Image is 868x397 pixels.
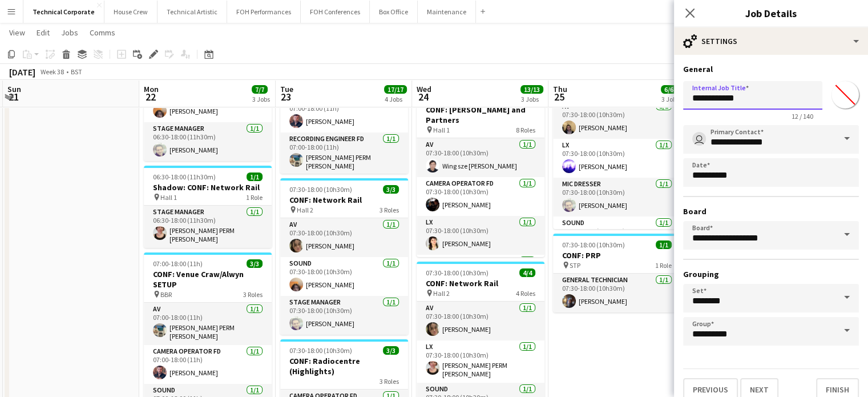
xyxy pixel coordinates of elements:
[553,250,681,260] h3: CONF: PRP
[520,85,543,94] span: 13/13
[433,126,450,134] span: Hall 1
[243,290,263,299] span: 3 Roles
[144,166,272,248] app-job-card: 06:30-18:00 (11h30m)1/1Shadow: CONF: Network Rail Hall 11 RoleStage Manager1/106:30-18:00 (11h30m...
[252,95,270,103] div: 3 Jobs
[289,185,352,194] span: 07:30-18:00 (10h30m)
[280,257,408,296] app-card-role: Sound1/107:30-18:00 (10h30m)[PERSON_NAME]
[553,84,567,94] span: Thu
[562,240,625,249] span: 07:30-18:00 (10h30m)
[661,85,677,94] span: 6/6
[385,95,406,103] div: 4 Jobs
[417,88,544,257] app-job-card: 07:30-18:00 (10h30m)8/8CONF: [PERSON_NAME] and Partners Hall 18 RolesAV1/107:30-18:00 (10h30m)Win...
[301,1,370,23] button: FOH Conferences
[683,64,859,74] h3: General
[85,25,120,40] a: Comms
[158,1,227,23] button: Technical Artistic
[144,206,272,248] app-card-role: Stage Manager1/106:30-18:00 (11h30m)[PERSON_NAME] PERM [PERSON_NAME]
[519,268,535,277] span: 4/4
[5,25,30,40] a: View
[227,1,301,23] button: FOH Performances
[551,90,567,103] span: 25
[553,60,681,229] app-job-card: 07:30-18:00 (10h30m)5/5CONF: PRP Hall 15 RolesAV1/107:30-18:00 (10h30m)[PERSON_NAME]LX1/107:30-18...
[252,85,268,94] span: 7/7
[246,193,263,202] span: 1 Role
[153,173,216,181] span: 06:30-18:00 (11h30m)
[32,25,54,40] a: Edit
[417,84,431,94] span: Wed
[655,261,672,270] span: 1 Role
[674,6,868,21] h3: Job Details
[383,346,399,355] span: 3/3
[144,84,159,94] span: Mon
[160,290,172,299] span: BBR
[426,268,488,277] span: 07:30-18:00 (10h30m)
[516,126,535,134] span: 8 Roles
[142,90,159,103] span: 22
[570,261,580,270] span: STP
[674,27,868,55] div: Settings
[144,303,272,345] app-card-role: AV1/107:00-18:00 (11h)[PERSON_NAME] PERM [PERSON_NAME]
[144,182,272,193] h3: Shadow: CONF: Network Rail
[160,193,177,202] span: Hall 1
[104,1,158,23] button: House Crew
[418,1,476,23] button: Maintenance
[417,216,544,255] app-card-role: LX1/107:30-18:00 (10h30m)[PERSON_NAME]
[417,278,544,288] h3: CONF: Network Rail
[9,27,25,38] span: View
[297,206,313,214] span: Hall 2
[553,139,681,178] app-card-role: LX1/107:30-18:00 (10h30m)[PERSON_NAME]
[553,100,681,139] app-card-role: AV1/107:30-18:00 (10h30m)[PERSON_NAME]
[683,269,859,279] h3: Grouping
[9,66,35,78] div: [DATE]
[553,234,681,312] app-job-card: 07:30-18:00 (10h30m)1/1CONF: PRP STP1 RoleGeneral Technician1/107:30-18:00 (10h30m)[PERSON_NAME]
[370,1,418,23] button: Box Office
[380,206,399,214] span: 3 Roles
[280,356,408,376] h3: CONF: Radiocentre (Highlights)
[417,138,544,177] app-card-role: AV1/107:30-18:00 (10h30m)Wing sze [PERSON_NAME]
[380,377,399,386] span: 3 Roles
[417,255,544,294] app-card-role: Recording Engineer FD1/1
[280,178,408,335] app-job-card: 07:30-18:00 (10h30m)3/3CONF: Network Rail Hall 23 RolesAV1/107:30-18:00 (10h30m)[PERSON_NAME]Soun...
[553,216,681,259] app-card-role: Sound1/107:30-18:00 (10h30m)
[553,274,681,312] app-card-role: General Technician1/107:30-18:00 (10h30m)[PERSON_NAME]
[280,296,408,335] app-card-role: Stage Manager1/107:30-18:00 (10h30m)[PERSON_NAME]
[280,133,408,175] app-card-role: Recording Engineer FD1/107:00-18:00 (11h)[PERSON_NAME] PERM [PERSON_NAME]
[61,27,78,38] span: Jobs
[280,218,408,257] app-card-role: AV1/107:30-18:00 (10h30m)[PERSON_NAME]
[521,95,543,103] div: 3 Jobs
[56,25,83,40] a: Jobs
[656,240,672,249] span: 1/1
[516,289,535,298] span: 4 Roles
[661,95,679,103] div: 3 Jobs
[417,105,544,125] h3: CONF: [PERSON_NAME] and Partners
[247,173,263,181] span: 1/1
[417,340,544,383] app-card-role: LX1/107:30-18:00 (10h30m)[PERSON_NAME] PERM [PERSON_NAME]
[289,346,352,355] span: 07:30-18:00 (10h30m)
[683,206,859,216] h3: Board
[415,90,431,103] span: 24
[23,1,104,23] button: Technical Corporate
[90,27,115,38] span: Comms
[782,112,822,121] span: 12 / 140
[71,67,82,76] div: BST
[247,259,263,268] span: 3/3
[38,67,66,76] span: Week 38
[433,289,450,298] span: Hall 2
[280,94,408,133] app-card-role: Camera Operator FD1/107:00-18:00 (11h)[PERSON_NAME]
[278,90,293,103] span: 23
[144,122,272,161] app-card-role: Stage Manager1/106:30-18:00 (11h30m)[PERSON_NAME]
[153,259,203,268] span: 07:00-18:00 (11h)
[280,195,408,205] h3: CONF: Network Rail
[37,27,50,38] span: Edit
[7,84,21,94] span: Sun
[384,85,407,94] span: 17/17
[417,177,544,216] app-card-role: Camera Operator FD1/107:30-18:00 (10h30m)[PERSON_NAME]
[144,345,272,384] app-card-role: Camera Operator FD1/107:00-18:00 (11h)[PERSON_NAME]
[553,178,681,216] app-card-role: Mic Dresser1/107:30-18:00 (10h30m)[PERSON_NAME]
[383,185,399,194] span: 3/3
